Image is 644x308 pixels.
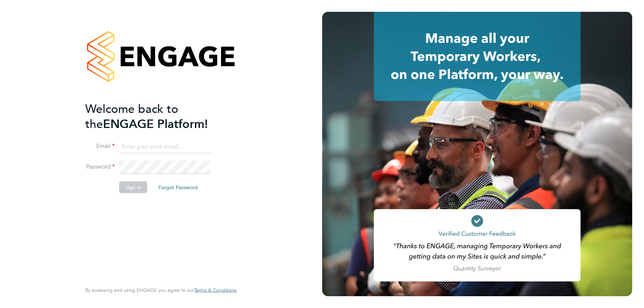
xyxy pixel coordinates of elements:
[85,287,237,293] span: By accessing and using ENGAGE you agree to our
[85,101,178,131] span: Welcome back to the
[194,287,237,293] span: Terms & Conditions
[194,287,237,293] a: Terms & Conditions
[85,101,229,131] h2: ENGAGE Platform!
[85,163,115,171] label: Password
[152,181,204,193] button: Forgot Password
[119,140,210,153] input: Enter your work email...
[119,181,147,193] button: Sign In
[85,142,115,150] label: Email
